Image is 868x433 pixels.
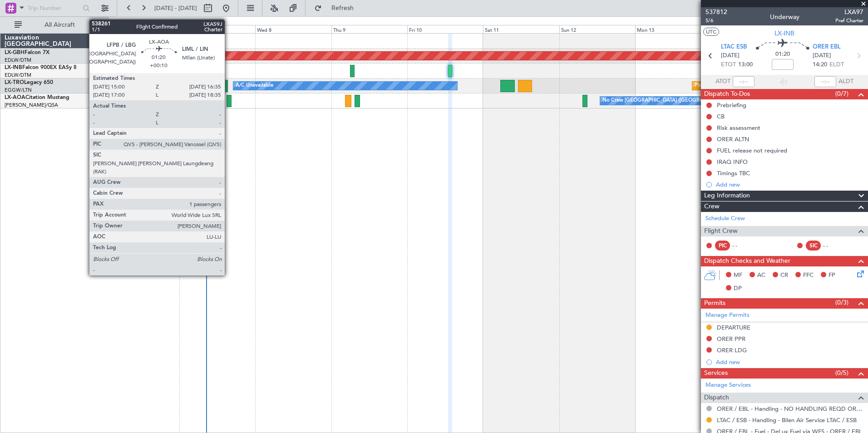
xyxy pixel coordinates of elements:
span: ORER EBL [813,43,841,52]
div: IRAQ INFO [717,158,748,166]
span: 14:20 [813,60,827,69]
span: Dispatch To-Dos [704,89,750,99]
span: 537812 [705,7,727,17]
span: Flight Crew [704,226,738,236]
span: 01:20 [775,50,790,59]
a: LX-TROLegacy 650 [5,80,53,85]
div: Risk assessment [717,124,760,132]
span: Leg Information [704,191,750,201]
div: Sun 12 [559,25,635,33]
a: LX-INBFalcon 900EX EASy II [5,65,76,70]
div: PIC [715,241,730,251]
div: Underway [770,12,799,22]
input: --:-- [733,76,755,87]
span: FFC [803,271,814,280]
div: Add new [716,358,863,366]
span: LX-TRO [5,80,24,85]
span: MF [734,271,742,280]
a: Schedule Crew [705,214,745,223]
span: LX-INB [5,65,22,70]
span: LX-AOA [5,95,25,100]
div: Prebriefing [717,101,746,109]
div: Sat 11 [483,25,559,33]
button: Refresh [310,1,365,15]
a: LTAC / ESB - Handling - Bilen Air Service LTAC / ESB [717,416,857,424]
span: Dispatch [704,393,729,403]
button: UTC [703,28,719,36]
div: - - [823,241,843,250]
div: Mon 13 [635,25,711,33]
span: Crew [704,202,720,212]
span: (0/5) [835,368,848,378]
a: ORER / EBL - Handling - NO HANDLING REQD ORER/EBL [717,405,863,413]
span: DP [734,284,742,293]
div: ORER LDG [717,346,747,354]
button: All Aircraft [10,18,99,32]
span: (0/3) [835,298,848,307]
span: 13:00 [738,60,753,69]
div: Wed 8 [255,25,331,33]
a: Manage Services [705,381,751,390]
div: Fri 10 [407,25,483,33]
span: Pref Charter [835,17,863,25]
a: EDLW/DTM [5,57,31,64]
span: All Aircraft [24,22,96,28]
span: LX-GBH [5,50,25,55]
div: - - [732,241,753,250]
span: AC [757,271,765,280]
span: LTAC ESB [721,43,747,52]
span: ETOT [721,60,736,69]
div: CB [717,113,725,120]
span: Permits [704,298,725,309]
a: EDLW/DTM [5,72,31,79]
div: Mon 6 [104,25,179,33]
div: DEPARTURE [717,324,750,331]
div: Thu 9 [331,25,407,33]
div: ORER ALTN [717,135,749,143]
span: (0/7) [835,89,848,98]
input: Trip Number [28,1,80,15]
span: CR [780,271,788,280]
div: Tue 7 [179,25,255,33]
a: LX-GBHFalcon 7X [5,50,49,55]
div: Planned Maint Riga (Riga Intl) [695,79,763,93]
div: A/C Unavailable [236,79,273,93]
span: Services [704,368,728,379]
div: No Crew [GEOGRAPHIC_DATA] ([GEOGRAPHIC_DATA]) [602,94,733,108]
span: ELDT [829,60,844,69]
span: ATOT [715,77,730,86]
span: ALDT [838,77,853,86]
div: Add new [716,181,863,188]
span: [DATE] [721,51,740,60]
div: SIC [806,241,821,251]
a: LX-AOACitation Mustang [5,95,69,100]
span: [DATE] [813,51,831,60]
span: LXA97 [835,7,863,17]
span: [DATE] - [DATE] [154,4,197,12]
a: [PERSON_NAME]/QSA [5,102,58,108]
span: Refresh [324,5,362,11]
div: [DATE] [110,18,125,26]
div: FUEL release not required [717,147,787,154]
span: FP [829,271,835,280]
div: Timings TBC [717,169,750,177]
span: 5/6 [705,17,727,25]
div: ORER PPR [717,335,745,343]
span: LX-INB [774,29,794,38]
a: Manage Permits [705,311,750,320]
a: EGGW/LTN [5,87,32,93]
span: Dispatch Checks and Weather [704,256,790,266]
